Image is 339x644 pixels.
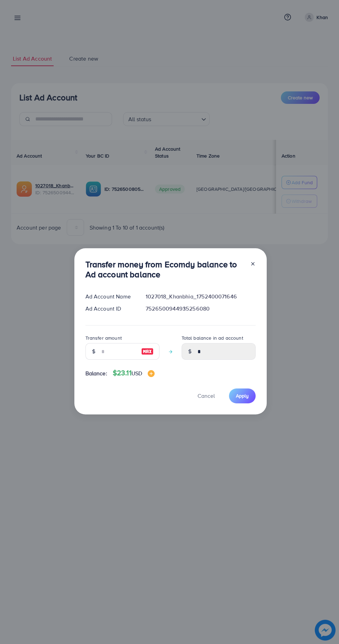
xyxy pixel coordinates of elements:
[141,347,154,356] img: image
[85,259,245,279] h3: Transfer money from Ecomdy balance to Ad account balance
[80,293,140,301] div: Ad Account Name
[182,334,243,341] label: Total balance in ad account
[80,305,140,313] div: Ad Account ID
[189,388,223,403] button: Cancel
[229,388,256,403] button: Apply
[140,305,261,313] div: 7526500944935256080
[131,369,142,377] span: USD
[85,369,107,377] span: Balance:
[236,392,249,399] span: Apply
[148,370,155,377] img: image
[85,334,122,341] label: Transfer amount
[113,369,155,377] h4: $23.11
[198,392,215,400] span: Cancel
[140,293,261,301] div: 1027018_Khanbhia_1752400071646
